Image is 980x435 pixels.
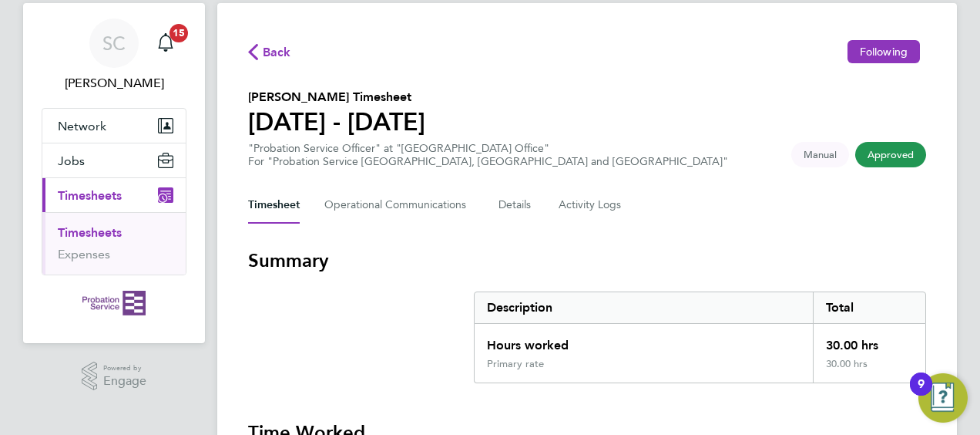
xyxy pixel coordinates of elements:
button: Timesheet [248,187,300,224]
button: Jobs [42,143,186,177]
span: Powered by [103,362,146,375]
div: Hours worked [475,324,813,358]
a: 15 [150,19,181,68]
button: Back [248,42,291,61]
div: 30.00 hrs [813,358,925,383]
span: Network [58,119,106,133]
button: Operational Communications [324,187,474,224]
h1: [DATE] - [DATE] [248,106,425,137]
span: SC [102,33,126,53]
div: Summary [474,292,926,383]
div: 30.00 hrs [813,324,925,358]
div: Description [475,292,813,323]
span: This timesheet was manually created. [791,142,849,167]
span: 15 [169,24,188,42]
button: Open Resource Center, 9 new notifications [918,373,968,423]
span: Sarah Cannon [42,74,186,93]
button: Network [42,109,186,143]
a: Timesheets [58,225,122,240]
div: For "Probation Service [GEOGRAPHIC_DATA], [GEOGRAPHIC_DATA] and [GEOGRAPHIC_DATA]" [248,155,728,168]
a: Go to home page [42,291,186,315]
button: Activity Logs [559,187,623,224]
button: Following [847,40,920,63]
span: Following [860,45,908,59]
span: Engage [103,375,146,388]
button: Timesheets [42,178,186,212]
a: Powered byEngage [82,362,147,391]
span: Timesheets [58,188,122,203]
div: Primary rate [487,358,544,370]
span: Back [263,43,291,62]
div: Total [813,292,925,323]
div: 9 [918,384,925,404]
img: probationservice-logo-retina.png [82,291,145,315]
span: This timesheet has been approved. [855,142,926,167]
h3: Summary [248,248,926,273]
h2: [PERSON_NAME] Timesheet [248,88,425,106]
a: SC[PERSON_NAME] [42,19,186,93]
div: "Probation Service Officer" at "[GEOGRAPHIC_DATA] Office" [248,142,728,168]
a: Expenses [58,247,110,261]
div: Timesheets [42,212,186,275]
nav: Main navigation [23,3,205,343]
span: Jobs [58,153,85,168]
button: Details [498,187,534,224]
